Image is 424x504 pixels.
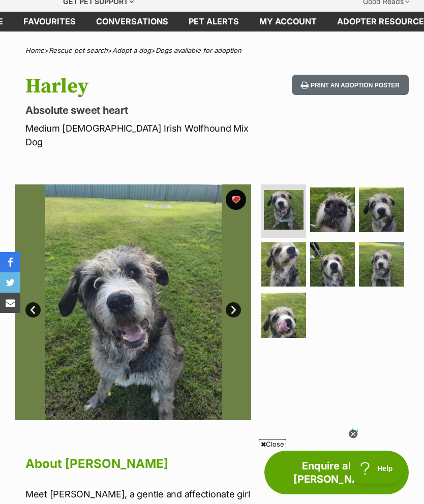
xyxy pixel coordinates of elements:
a: Prev [25,302,41,318]
p: Absolute sweet heart [25,103,261,117]
a: Favourites [13,12,86,31]
img: Photo of Harley [15,184,251,420]
img: Photo of Harley [359,242,404,287]
a: Next [226,302,241,318]
a: conversations [86,12,178,31]
a: Adopt a dog [112,46,151,54]
img: Photo of Harley [261,242,306,287]
img: Photo of Harley [310,242,355,287]
a: My account [249,12,327,31]
a: Rescue pet search [49,46,108,54]
img: Photo of Harley [359,187,404,232]
img: Photo of Harley [264,190,304,230]
button: favourite [226,190,246,210]
h2: About [PERSON_NAME] [25,453,251,475]
p: Medium [DEMOGRAPHIC_DATA] Irish Wolfhound Mix Dog [25,121,261,149]
img: Photo of Harley [261,293,306,337]
button: Print an adoption poster [292,75,409,96]
iframe: Advertisement [27,453,397,499]
a: Pet alerts [178,12,249,31]
a: Home [25,46,44,54]
h1: Harley [25,75,261,98]
a: Dogs available for adoption [156,46,241,54]
img: Photo of Harley [310,187,355,232]
iframe: Help Scout Beacon - Open [350,453,404,484]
